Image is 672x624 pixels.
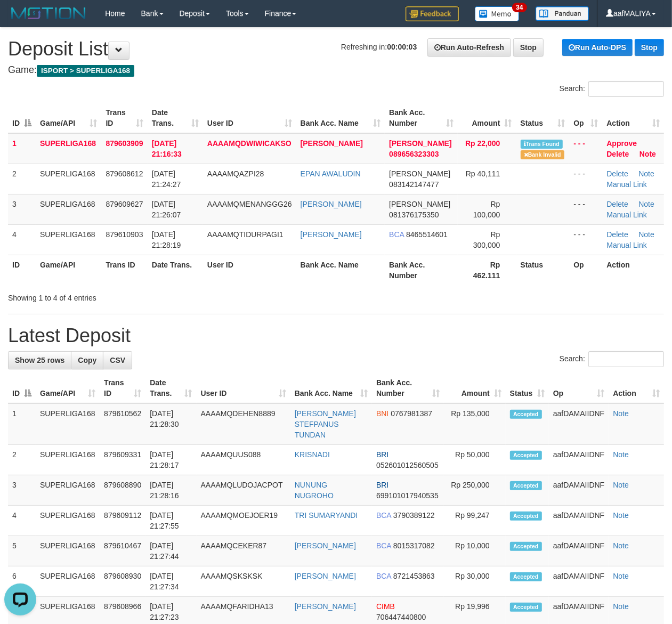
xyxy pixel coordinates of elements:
[290,373,372,403] th: Bank Acc. Name: activate to sort column ascending
[387,43,417,51] strong: 00:00:03
[602,103,664,133] th: Action: activate to sort column ascending
[638,230,654,239] a: Note
[36,133,101,164] td: SUPERLIGA168
[71,351,103,369] a: Copy
[510,410,542,419] span: Accepted
[510,512,542,521] span: Accepted
[106,169,143,178] span: 879608612
[510,481,542,490] span: Accepted
[516,255,570,285] th: Status
[207,230,284,239] span: AAAAMQTIDURPAGI1
[36,536,100,566] td: SUPERLIGA168
[296,255,385,285] th: Bank Acc. Name
[197,403,290,445] td: AAAAMQDEHEN8889
[152,200,181,219] span: [DATE] 21:26:07
[106,200,143,208] span: 879609627
[301,169,361,178] a: EPAN AWALUDIN
[36,566,100,597] td: SUPERLIGA168
[106,139,143,148] span: 879603909
[635,39,664,56] a: Stop
[444,536,506,566] td: Rp 10,000
[613,450,629,459] a: Note
[475,6,520,21] img: Button%20Memo.svg
[466,169,500,178] span: Rp 40,111
[473,230,500,249] span: Rp 300,000
[606,180,647,189] a: Manual Link
[301,139,363,148] a: [PERSON_NAME]
[562,39,633,56] a: Run Auto-DPS
[295,511,358,520] a: TRI SUMARYANDI
[606,200,628,208] a: Delete
[569,164,602,194] td: - - -
[549,566,609,597] td: aafDAMAIIDNF
[8,536,36,566] td: 5
[36,506,100,536] td: SUPERLIGA168
[8,566,36,597] td: 6
[376,602,395,611] span: CIMB
[606,230,628,239] a: Delete
[8,164,36,194] td: 2
[148,103,203,133] th: Date Trans.: activate to sort column ascending
[376,613,426,621] span: Copy 706447440800 to clipboard
[376,409,388,418] span: BNI
[560,81,664,97] label: Search:
[588,351,664,367] input: Search:
[521,140,563,149] span: Similar transaction found
[8,288,272,303] div: Showing 1 to 4 of 4 entries
[516,103,570,133] th: Status: activate to sort column ascending
[152,169,181,189] span: [DATE] 21:24:27
[389,210,439,219] span: Copy 081376175350 to clipboard
[197,373,290,403] th: User ID: activate to sort column ascending
[101,103,147,133] th: Trans ID: activate to sort column ascending
[145,536,196,566] td: [DATE] 21:27:44
[8,475,36,506] td: 3
[197,475,290,506] td: AAAAMQLUDOJACPOT
[638,169,654,178] a: Note
[36,445,100,475] td: SUPERLIGA168
[145,506,196,536] td: [DATE] 21:27:55
[152,230,181,249] span: [DATE] 21:28:19
[513,38,544,56] a: Stop
[295,602,356,611] a: [PERSON_NAME]
[100,536,145,566] td: 879610467
[197,536,290,566] td: AAAAMQCEKER87
[569,255,602,285] th: Op
[295,481,334,500] a: NUNUNG NUGROHO
[8,373,36,403] th: ID: activate to sort column descending
[197,506,290,536] td: AAAAMQMOEJOER19
[152,139,182,158] span: [DATE] 21:16:33
[36,403,100,445] td: SUPERLIGA168
[389,230,404,239] span: BCA
[376,572,391,580] span: BCA
[510,451,542,460] span: Accepted
[510,603,542,612] span: Accepted
[549,373,609,403] th: Op: activate to sort column ascending
[588,81,664,97] input: Search:
[506,373,549,403] th: Status: activate to sort column ascending
[197,445,290,475] td: AAAAMQUUS088
[145,403,196,445] td: [DATE] 21:28:30
[8,325,664,346] h1: Latest Deposit
[444,506,506,536] td: Rp 99,247
[549,475,609,506] td: aafDAMAIIDNF
[78,356,96,364] span: Copy
[376,461,439,469] span: Copy 052601012560505 to clipboard
[536,6,589,21] img: panduan.png
[100,475,145,506] td: 879608890
[613,602,629,611] a: Note
[145,475,196,506] td: [DATE] 21:28:16
[36,194,101,224] td: SUPERLIGA168
[444,403,506,445] td: Rp 135,000
[100,373,145,403] th: Trans ID: activate to sort column ascending
[8,5,89,21] img: MOTION_logo.png
[389,180,439,189] span: Copy 083142147477 to clipboard
[510,542,542,551] span: Accepted
[389,200,450,208] span: [PERSON_NAME]
[549,445,609,475] td: aafDAMAIIDNF
[4,4,36,36] button: Open LiveChat chat widget
[8,65,664,76] h4: Game:
[101,255,147,285] th: Trans ID
[609,373,664,403] th: Action: activate to sort column ascending
[8,194,36,224] td: 3
[8,103,36,133] th: ID: activate to sort column descending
